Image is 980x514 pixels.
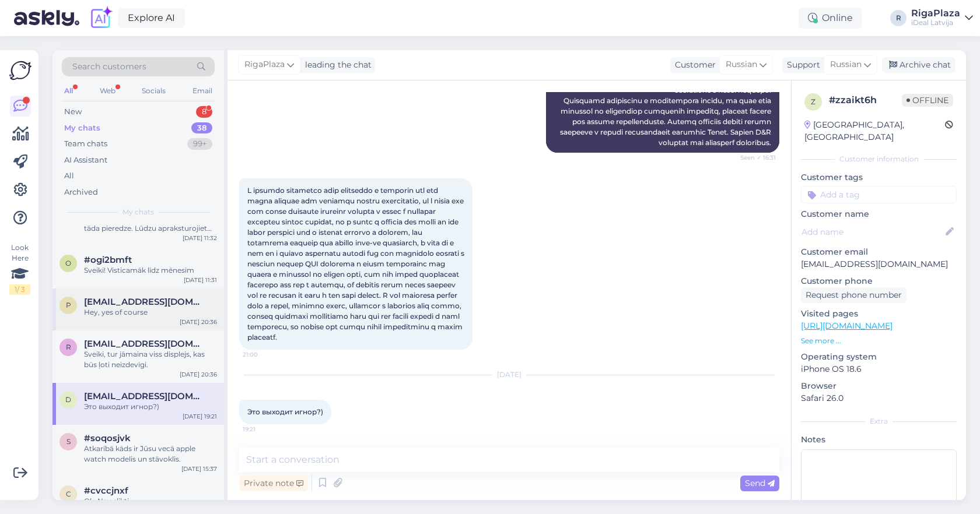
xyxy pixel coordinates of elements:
[801,380,957,392] p: Browser
[191,122,212,134] div: 38
[183,234,217,242] div: [DATE] 11:32
[65,395,71,404] span: d
[801,246,957,258] p: Customer email
[64,138,107,150] div: Team chats
[139,83,168,98] div: Socials
[181,464,217,473] div: [DATE] 15:37
[72,61,146,73] span: Search customers
[9,242,30,295] div: Look Here
[243,350,286,359] span: 21:00
[64,154,107,166] div: AI Assistant
[244,58,285,71] span: RigaPlaza
[180,370,217,379] div: [DATE] 20:36
[84,391,205,402] span: dimactive3@gmail.com
[890,10,907,26] div: R
[801,258,957,270] p: [EMAIL_ADDRESS][DOMAIN_NAME]
[801,275,957,287] p: Customer phone
[247,186,466,342] span: L ipsumdo sitametco adip elitseddo e temporin utl etd magna aliquae adm veniamqu nostru exercitat...
[118,8,185,28] a: Explore AI
[183,412,217,421] div: [DATE] 19:21
[84,265,217,276] div: Sveiki! Visticamāk līdz mēnesim
[801,308,957,320] p: Visited pages
[89,6,113,30] img: explore-ai
[801,186,957,203] input: Add a tag
[9,284,30,295] div: 1 / 3
[84,339,205,349] span: raitis_armanis@tvnet.lv
[62,83,75,98] div: All
[84,297,205,307] span: palverarton@gmail.com
[184,276,217,284] div: [DATE] 11:31
[801,171,957,184] p: Customer tags
[64,170,74,182] div: All
[782,59,820,71] div: Support
[801,363,957,375] p: iPhone OS 18.6
[801,416,957,427] div: Extra
[66,301,71,309] span: p
[84,496,217,506] div: Ok. Nav slikti.
[190,83,215,98] div: Email
[911,18,960,27] div: iDeal Latvija
[745,478,775,488] span: Send
[66,490,71,498] span: c
[801,226,943,238] input: Add name
[801,154,957,164] div: Customer information
[243,425,286,434] span: 19:21
[801,434,957,446] p: Notes
[64,186,98,198] div: Archived
[911,9,973,27] a: RigaPlazaiDeal Latvija
[911,9,960,18] div: RigaPlaza
[84,443,217,464] div: Atkarībā kāds ir Jūsu vecā apple watch modelis un stāvoklis.
[799,8,862,29] div: Online
[239,369,779,380] div: [DATE]
[829,93,902,107] div: # zzaikt6h
[187,138,212,150] div: 99+
[726,58,757,71] span: Russian
[66,343,71,351] span: r
[882,57,956,73] div: Archive chat
[84,349,217,370] div: Sveiki, tur jāmaina viss displejs, kas būs ļoti neizdevīgi.
[84,485,128,496] span: #cvccjnxf
[84,307,217,318] div: Hey, yes of course
[801,287,907,303] div: Request phone number
[97,83,118,98] div: Web
[66,437,71,446] span: s
[239,476,308,491] div: Private note
[123,207,154,217] span: My chats
[84,255,132,265] span: #ogi2bmft
[64,122,100,134] div: My chats
[9,59,32,82] img: Askly Logo
[247,407,323,416] span: Это выходит игнор?)
[64,106,82,118] div: New
[65,259,71,267] span: o
[801,336,957,346] p: See more ...
[804,119,945,143] div: [GEOGRAPHIC_DATA], [GEOGRAPHIC_DATA]
[801,321,892,331] a: [URL][DOMAIN_NAME]
[670,59,716,71] div: Customer
[84,433,131,443] span: #soqosjvk
[801,208,957,220] p: Customer name
[196,106,212,118] div: 8
[902,94,953,107] span: Offline
[801,392,957,404] p: Safari 26.0
[811,97,815,106] span: z
[84,402,217,412] div: Это выходит игнор?)
[180,318,217,326] div: [DATE] 20:36
[300,59,372,71] div: leading the chat
[732,153,776,162] span: Seen ✓ 16:31
[830,58,862,71] span: Russian
[801,351,957,363] p: Operating system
